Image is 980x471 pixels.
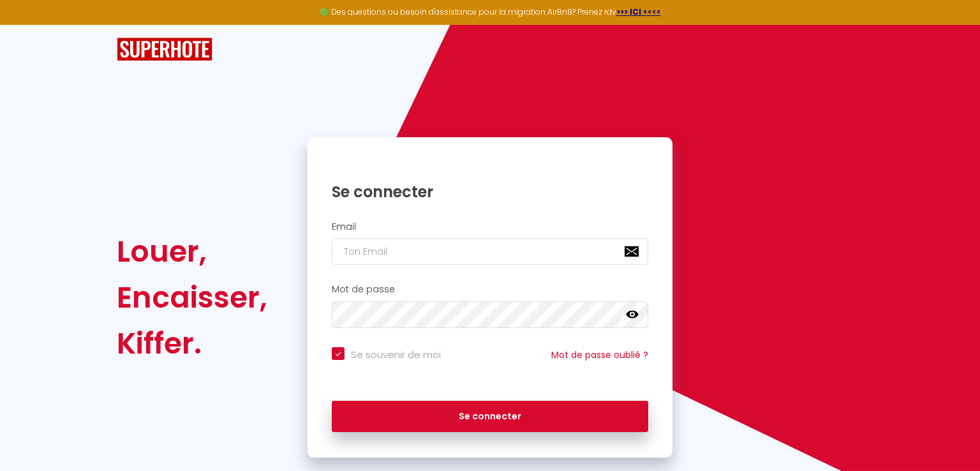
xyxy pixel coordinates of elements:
div: Louer, [117,228,267,274]
button: Se connecter [332,401,648,433]
h2: Mot de passe [332,284,648,295]
h1: Se connecter [332,182,648,202]
a: Mot de passe oublié ? [551,348,648,361]
a: >>> ICI <<<< [616,6,661,17]
h2: Email [332,221,648,232]
div: Kiffer. [117,320,267,366]
input: Ton Email [332,238,648,265]
img: SuperHote logo [117,38,212,61]
div: Encaisser, [117,274,267,320]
